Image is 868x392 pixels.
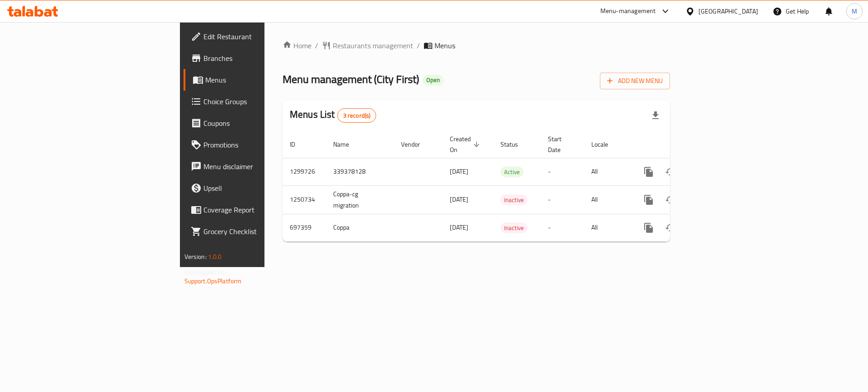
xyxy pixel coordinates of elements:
[584,214,631,241] td: All
[184,91,325,112] a: Choice Groups
[333,40,413,51] span: Restaurants management
[203,139,318,150] span: Promotions
[203,118,318,129] span: Coupons
[660,217,681,239] button: Change Status
[184,251,207,263] span: Version:
[203,204,318,215] span: Coverage Report
[660,189,681,211] button: Change Status
[326,158,394,185] td: 339378128
[290,139,307,150] span: ID
[638,217,660,239] button: more
[326,214,394,241] td: Coppa
[337,108,377,123] div: Total records count
[423,76,443,84] span: Open
[423,75,443,86] div: Open
[600,6,656,17] div: Menu-management
[541,214,584,241] td: -
[500,167,524,177] span: Active
[203,96,318,107] span: Choice Groups
[417,40,420,51] li: /
[600,73,670,89] button: Add New Menu
[184,177,325,199] a: Upsell
[184,134,325,156] a: Promotions
[500,166,524,177] div: Active
[205,74,318,85] span: Menus
[184,156,325,177] a: Menu disclaimer
[208,251,222,263] span: 1.0.0
[203,161,318,172] span: Menu disclaimer
[500,223,528,233] span: Inactive
[184,221,325,242] a: Grocery Checklist
[450,221,468,233] span: [DATE]
[338,111,376,120] span: 3 record(s)
[203,226,318,237] span: Grocery Checklist
[638,161,660,183] button: more
[591,139,620,150] span: Locale
[500,222,528,233] div: Inactive
[401,139,432,150] span: Vendor
[184,275,242,287] a: Support.OpsPlatform
[541,185,584,214] td: -
[290,108,376,123] h2: Menus List
[184,199,325,221] a: Coverage Report
[283,131,732,242] table: enhanced table
[283,69,419,89] span: Menu management ( City First )
[645,105,666,126] div: Export file
[203,31,318,42] span: Edit Restaurant
[660,161,681,183] button: Change Status
[203,53,318,64] span: Branches
[638,189,660,211] button: more
[698,6,758,16] div: [GEOGRAPHIC_DATA]
[450,166,468,177] span: [DATE]
[852,6,857,16] span: M
[203,183,318,194] span: Upsell
[184,69,325,91] a: Menus
[500,195,528,205] span: Inactive
[184,26,325,47] a: Edit Restaurant
[548,134,573,155] span: Start Date
[584,185,631,214] td: All
[434,40,455,51] span: Menus
[322,40,413,51] a: Restaurants management
[607,75,663,87] span: Add New Menu
[184,47,325,69] a: Branches
[541,158,584,185] td: -
[283,40,670,51] nav: breadcrumb
[584,158,631,185] td: All
[631,131,732,158] th: Actions
[326,185,394,214] td: Coppa-cg migration
[500,139,530,150] span: Status
[333,139,361,150] span: Name
[450,134,482,155] span: Created On
[184,266,226,278] span: Get support on:
[184,112,325,134] a: Coupons
[450,194,468,205] span: [DATE]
